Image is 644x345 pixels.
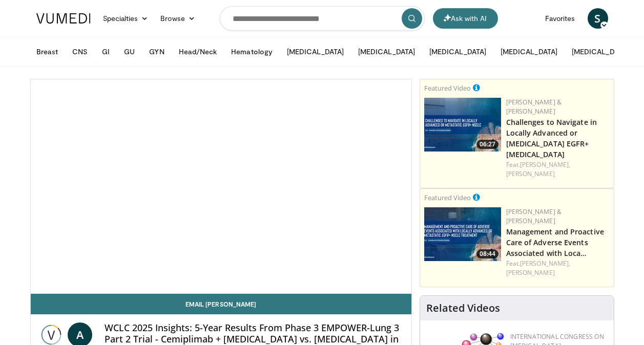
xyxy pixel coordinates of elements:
[424,98,501,152] a: 06:27
[173,41,223,62] button: Head/Neck
[506,207,562,225] a: [PERSON_NAME] & [PERSON_NAME]
[520,160,570,169] a: [PERSON_NAME],
[506,268,555,277] a: [PERSON_NAME]
[426,302,500,314] h4: Related Videos
[506,169,555,178] a: [PERSON_NAME]
[31,79,411,294] video-js: Video Player
[506,160,610,179] div: Feat.
[494,41,564,62] button: [MEDICAL_DATA]
[506,98,562,116] a: [PERSON_NAME] & [PERSON_NAME]
[97,8,155,29] a: Specialties
[36,13,91,24] img: VuMedi Logo
[424,207,501,261] a: 08:44
[476,140,498,149] span: 06:27
[118,41,141,62] button: GU
[566,41,635,62] button: [MEDICAL_DATA]
[66,41,94,62] button: CNS
[433,8,498,29] button: Ask with AI
[352,41,421,62] button: [MEDICAL_DATA]
[225,41,279,62] button: Hematology
[476,249,498,258] span: 08:44
[424,193,471,202] small: Featured Video
[424,83,471,93] small: Featured Video
[506,259,610,277] div: Feat.
[143,41,170,62] button: GYN
[588,8,608,29] a: S
[539,8,581,29] a: Favorites
[506,227,604,258] a: Management and Proactive Care of Adverse Events Associated with Loca…
[30,41,64,62] button: Breast
[424,98,501,152] img: 7845151f-d172-4318-bbcf-4ab447089643.jpeg.150x105_q85_crop-smart_upscale.jpg
[31,294,411,314] a: Email [PERSON_NAME]
[220,6,425,31] input: Search topics, interventions
[424,207,501,261] img: da83c334-4152-4ba6-9247-1d012afa50e5.jpeg.150x105_q85_crop-smart_upscale.jpg
[281,41,350,62] button: [MEDICAL_DATA]
[520,259,570,268] a: [PERSON_NAME],
[154,8,201,29] a: Browse
[423,41,492,62] button: [MEDICAL_DATA]
[506,117,597,159] a: Challenges to Navigate in Locally Advanced or [MEDICAL_DATA] EGFR+ [MEDICAL_DATA]
[96,41,116,62] button: GI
